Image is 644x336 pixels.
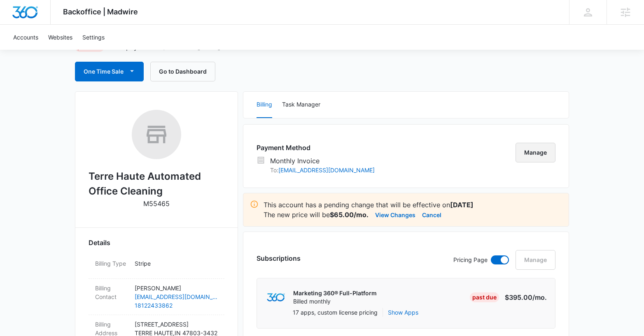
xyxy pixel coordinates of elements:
button: Task Manager [282,92,320,118]
strong: $65.00/mo. [330,211,369,219]
p: To: [270,166,375,174]
p: Marketing 360® Full-Platform [293,289,377,297]
p: [PERSON_NAME] [135,284,218,292]
a: 18122433862 [135,301,218,310]
p: Pricing Page [453,255,488,264]
p: 17 apps, custom license pricing [293,308,378,317]
div: Billing TypeStripe [89,254,224,279]
strong: [DATE] [450,201,474,209]
p: Stripe [135,259,218,268]
a: Websites [43,25,77,50]
span: Details [89,238,110,248]
button: One Time Sale [75,62,144,81]
h2: Terre Haute Automated Office Cleaning [89,169,224,199]
a: [EMAIL_ADDRESS][DOMAIN_NAME] [278,167,375,174]
img: marketing360Logo [267,293,285,302]
button: Cancel [422,210,441,220]
button: Go to Dashboard [150,62,215,81]
h3: Payment Method [257,143,375,153]
button: View Changes [375,210,415,220]
p: Monthly Invoice [270,156,375,166]
dt: Billing Contact [95,284,128,301]
p: The new price will be [264,210,369,220]
button: Manage [516,143,555,162]
a: Settings [77,25,110,50]
p: $395.00 [505,292,547,302]
p: This account has a pending change that will be effective on [264,200,562,210]
dt: Billing Type [95,259,128,268]
a: Accounts [8,25,43,50]
button: Billing [257,92,272,118]
span: Backoffice | Madwire [63,7,138,16]
a: [EMAIL_ADDRESS][DOMAIN_NAME] [135,292,218,301]
span: /mo. [532,293,547,301]
button: Show Apps [388,308,418,317]
div: Billing Contact[PERSON_NAME][EMAIL_ADDRESS][DOMAIN_NAME]18122433862 [89,279,224,315]
p: Billed monthly [293,297,377,306]
p: M55465 [143,199,170,209]
h3: Subscriptions [257,253,301,263]
div: Past Due [470,292,499,302]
